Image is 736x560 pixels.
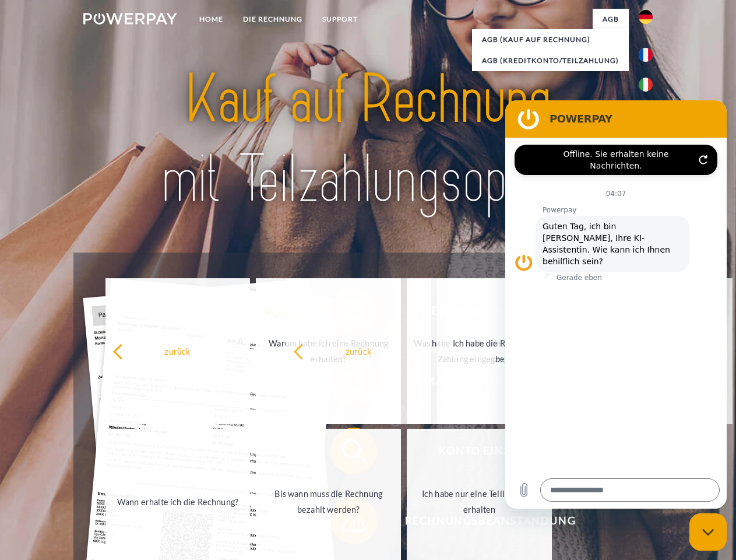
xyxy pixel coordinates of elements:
[293,343,424,359] div: zurück
[263,486,394,517] div: Bis wann muss die Rechnung bezahlt werden?
[111,56,625,223] img: title-powerpay_de.svg
[593,9,629,30] a: agb
[263,335,394,367] div: Warum habe ich eine Rechnung erhalten?
[112,343,244,359] div: zurück
[189,9,233,30] a: Home
[112,494,244,509] div: Wann erhalte ich die Rechnung?
[505,100,727,509] iframe: Messaging-Fenster
[639,10,653,24] img: de
[312,9,368,30] a: SUPPORT
[414,486,545,517] div: Ich habe nur eine Teillieferung erhalten
[444,335,575,367] div: Ich habe die Rechnung bereits bezahlt
[83,13,177,24] img: logo-powerpay-white.svg
[472,50,629,71] a: AGB (Kreditkonto/Teilzahlung)
[639,48,653,62] img: fr
[639,78,653,92] img: it
[472,29,629,50] a: AGB (Kauf auf Rechnung)
[689,513,727,551] iframe: Schaltfläche zum Öffnen des Messaging-Fensters; Konversation läuft
[233,9,312,30] a: DIE RECHNUNG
